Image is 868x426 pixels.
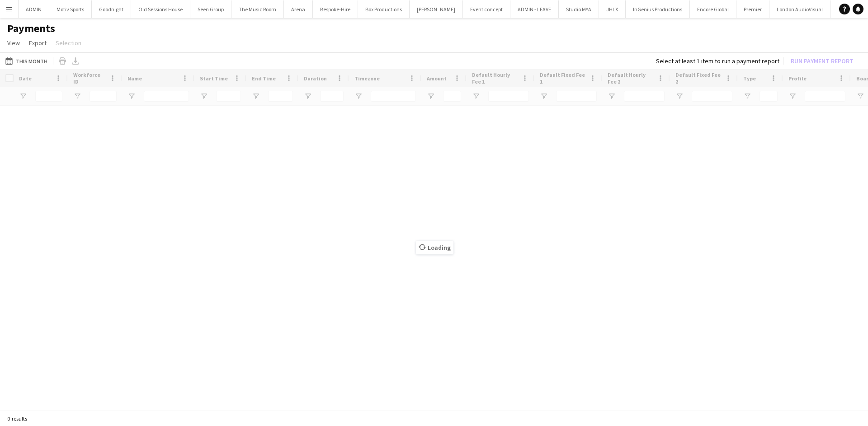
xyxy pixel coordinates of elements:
button: Seen Group [190,0,231,18]
button: Premier [736,0,769,18]
span: Loading [416,241,453,254]
a: View [4,37,24,49]
button: Goodnight [92,0,131,18]
span: View [7,39,20,47]
button: Arena [284,0,313,18]
div: Select at least 1 item to run a payment report [656,57,779,65]
button: This Month [4,56,49,66]
a: Export [25,37,50,49]
span: Export [29,39,47,47]
button: ADMIN [19,0,49,18]
button: Box Productions [358,0,410,18]
button: London AudioVisual [769,0,830,18]
button: Encore Global [690,0,736,18]
button: [PERSON_NAME] [410,0,463,18]
button: Bespoke-Hire [313,0,358,18]
button: JHLX [599,0,626,18]
button: Motiv Sports [49,0,92,18]
button: InGenius Productions [626,0,690,18]
button: Studio MYA [559,0,599,18]
button: Old Sessions House [131,0,190,18]
button: The Music Room [231,0,284,18]
button: ADMIN - LEAVE [510,0,559,18]
button: Event concept [463,0,510,18]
